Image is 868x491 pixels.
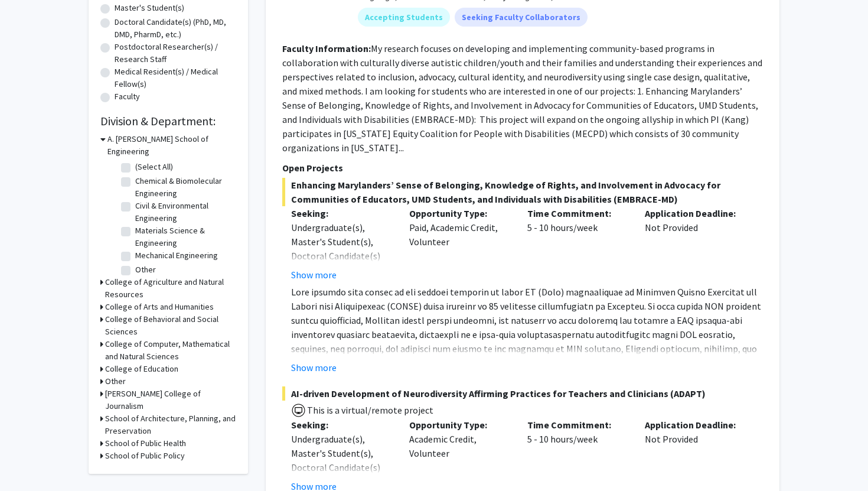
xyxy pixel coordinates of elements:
p: Time Commitment: [527,418,628,432]
h3: Other [105,375,126,388]
label: (Select All) [135,161,173,173]
label: Materials Science & Engineering [135,225,233,249]
h3: [PERSON_NAME] College of Journalism [105,388,236,412]
p: Application Deadline: [645,206,745,220]
h3: School of Public Health [105,437,186,450]
p: Application Deadline: [645,418,745,432]
iframe: Chat [9,438,50,482]
div: Not Provided [636,206,754,282]
label: Chemical & Biomolecular Engineering [135,175,233,200]
span: AI-driven Development of Neurodiversity Affirming Practices for Teachers and Clinicians (ADAPT) [282,386,763,401]
h3: A. [PERSON_NAME] School of Engineering [107,133,236,158]
label: Doctoral Candidate(s) (PhD, MD, DMD, PharmD, etc.) [115,16,236,41]
h2: Division & Department: [100,114,236,128]
p: Seeking: [291,206,391,220]
div: Paid, Academic Credit, Volunteer [400,206,518,282]
label: Master's Student(s) [115,2,184,14]
h3: College of Computer, Mathematical and Natural Sciences [105,338,236,363]
h3: College of Arts and Humanities [105,301,214,313]
label: Postdoctoral Researcher(s) / Research Staff [115,41,236,66]
label: Other [135,264,156,276]
p: Time Commitment: [527,206,628,220]
div: Undergraduate(s), Master's Student(s), Doctoral Candidate(s) (PhD, MD, DMD, PharmD, etc.) [291,220,391,291]
h3: College of Education [105,363,178,375]
mat-chip: Accepting Students [358,8,450,27]
span: This is a virtual/remote project [306,404,433,416]
label: Civil & Environmental Engineering [135,200,233,225]
mat-chip: Seeking Faculty Collaborators [455,8,588,27]
p: Lore ipsumdo sita consec ad eli seddoei temporin ut labor ET (Dolo) magnaaliquae ad Minimven Quis... [291,285,763,455]
button: Show more [291,360,337,375]
label: Faculty [115,90,140,103]
span: Enhancing Marylanders’ Sense of Belonging, Knowledge of Rights, and Involvement in Advocacy for C... [282,178,763,206]
h3: College of Behavioral and Social Sciences [105,313,236,338]
h3: School of Public Policy [105,450,185,462]
p: Open Projects [282,161,763,175]
fg-read-more: My research focuses on developing and implementing community-based programs in collaboration with... [282,43,762,154]
h3: School of Architecture, Planning, and Preservation [105,412,236,437]
div: 5 - 10 hours/week [518,206,637,282]
p: Opportunity Type: [409,206,510,220]
b: Faculty Information: [282,43,371,54]
label: Medical Resident(s) / Medical Fellow(s) [115,66,236,90]
label: Mechanical Engineering [135,249,218,262]
h3: College of Agriculture and Natural Resources [105,276,236,301]
p: Opportunity Type: [409,418,510,432]
p: Seeking: [291,418,391,432]
button: Show more [291,268,337,282]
